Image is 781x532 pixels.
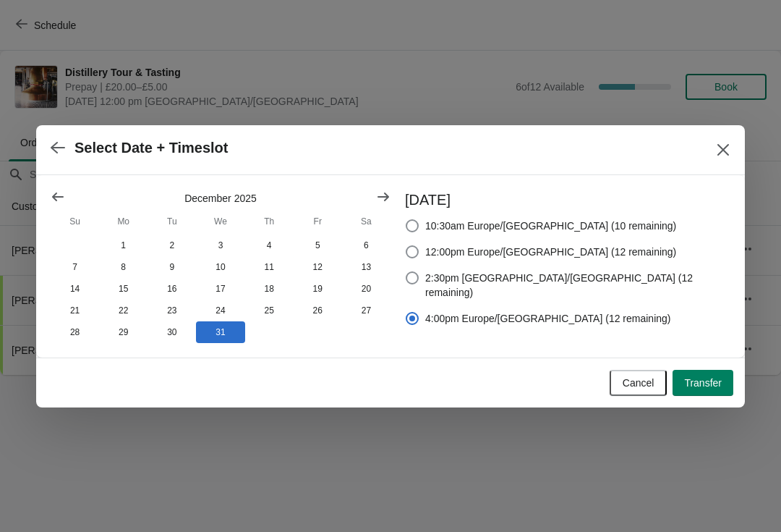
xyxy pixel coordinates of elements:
[148,321,196,343] button: Tuesday December 30 2025
[245,278,294,300] button: Thursday December 18 2025
[294,235,342,256] button: Friday December 5 2025
[710,137,736,163] button: Close
[99,278,148,300] button: Monday December 15 2025
[370,184,396,210] button: Show next month, January 2026
[342,300,390,321] button: Saturday December 27 2025
[148,235,196,256] button: Tuesday December 2 2025
[684,377,722,389] span: Transfer
[245,300,294,321] button: Thursday December 25 2025
[342,208,390,235] th: Saturday
[51,321,99,343] button: Sunday December 28 2025
[196,321,244,343] button: Wednesday December 31 2025
[425,245,676,259] span: 12:00pm Europe/[GEOGRAPHIC_DATA] (12 remaining)
[425,311,671,326] span: 4:00pm Europe/[GEOGRAPHIC_DATA] (12 remaining)
[45,184,71,210] button: Show previous month, November 2025
[148,278,196,300] button: Tuesday December 16 2025
[610,370,667,396] button: Cancel
[51,256,99,278] button: Sunday December 7 2025
[196,256,244,278] button: Wednesday December 10 2025
[99,321,148,343] button: Monday December 29 2025
[294,256,342,278] button: Friday December 12 2025
[196,208,244,235] th: Wednesday
[99,208,148,235] th: Monday
[148,208,196,235] th: Tuesday
[342,256,390,278] button: Saturday December 13 2025
[196,300,244,321] button: Wednesday December 24 2025
[342,235,390,256] button: Saturday December 6 2025
[342,278,390,300] button: Saturday December 20 2025
[245,256,294,278] button: Thursday December 11 2025
[196,278,244,300] button: Wednesday December 17 2025
[623,377,654,389] span: Cancel
[245,235,294,256] button: Thursday December 4 2025
[425,219,676,233] span: 10:30am Europe/[GEOGRAPHIC_DATA] (10 remaining)
[294,278,342,300] button: Friday December 19 2025
[425,271,730,300] span: 2:30pm [GEOGRAPHIC_DATA]/[GEOGRAPHIC_DATA] (12 remaining)
[51,208,99,235] th: Sunday
[99,235,148,256] button: Monday December 1 2025
[51,300,99,321] button: Sunday December 21 2025
[673,370,733,396] button: Transfer
[99,256,148,278] button: Monday December 8 2025
[245,208,294,235] th: Thursday
[51,278,99,300] button: Sunday December 14 2025
[294,300,342,321] button: Friday December 26 2025
[405,190,730,210] h3: [DATE]
[74,140,229,156] h2: Select Date + Timeslot
[294,208,342,235] th: Friday
[196,235,244,256] button: Wednesday December 3 2025
[148,300,196,321] button: Tuesday December 23 2025
[148,256,196,278] button: Tuesday December 9 2025
[99,300,148,321] button: Monday December 22 2025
